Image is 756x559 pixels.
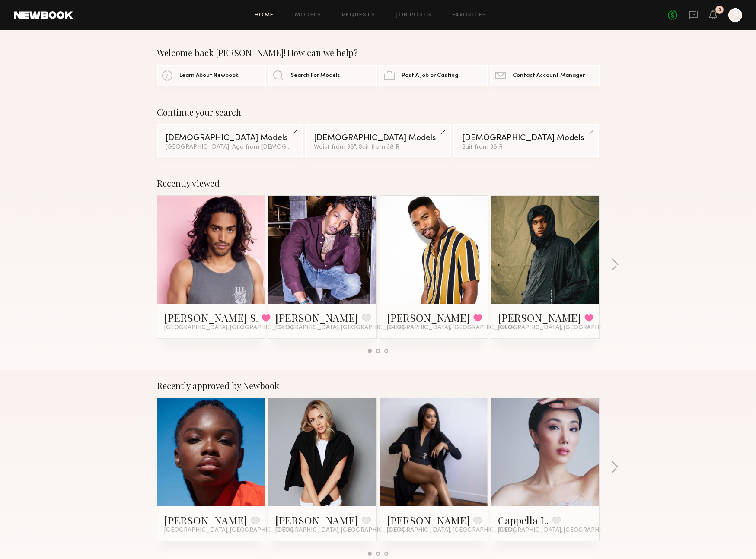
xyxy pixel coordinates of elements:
a: [DEMOGRAPHIC_DATA] Models[GEOGRAPHIC_DATA], Age from [DEMOGRAPHIC_DATA]. [157,124,303,157]
a: Post A Job or Casting [379,65,488,86]
div: [GEOGRAPHIC_DATA], Age from [DEMOGRAPHIC_DATA]. [166,144,294,150]
a: Requests [342,13,375,18]
div: [DEMOGRAPHIC_DATA] Models [462,134,590,142]
a: [PERSON_NAME] [387,311,470,324]
a: [PERSON_NAME] [275,513,358,527]
a: S [728,8,742,22]
a: Learn About Newbook [157,65,266,86]
span: Search For Models [290,73,340,79]
span: [GEOGRAPHIC_DATA], [GEOGRAPHIC_DATA] [275,324,404,331]
a: Favorites [453,13,487,18]
a: [PERSON_NAME] [498,311,581,324]
div: [DEMOGRAPHIC_DATA] Models [314,134,442,142]
span: [GEOGRAPHIC_DATA], [GEOGRAPHIC_DATA] [387,527,516,534]
div: 3 [718,8,721,13]
div: [DEMOGRAPHIC_DATA] Models [166,134,294,142]
a: Search For Models [268,65,377,86]
a: [PERSON_NAME] [275,311,358,324]
div: Waist from 38", Suit from 38 R [314,144,442,150]
span: [GEOGRAPHIC_DATA], [GEOGRAPHIC_DATA] [498,324,627,331]
a: Contact Account Manager [490,65,599,86]
a: Cappella L. [498,513,549,527]
span: Post A Job or Casting [402,73,458,79]
span: Contact Account Manager [513,73,585,79]
span: [GEOGRAPHIC_DATA], [GEOGRAPHIC_DATA] [275,527,404,534]
a: [DEMOGRAPHIC_DATA] ModelsSuit from 38 R [453,124,599,157]
div: Recently viewed [157,178,600,188]
div: Recently approved by Newbook [157,381,600,391]
span: [GEOGRAPHIC_DATA], [GEOGRAPHIC_DATA] [164,527,293,534]
span: [GEOGRAPHIC_DATA], [GEOGRAPHIC_DATA] [387,324,516,331]
div: Welcome back [PERSON_NAME]! How can we help? [157,48,600,58]
span: Learn About Newbook [179,73,239,79]
a: [PERSON_NAME] S. [164,311,258,324]
span: [GEOGRAPHIC_DATA], [GEOGRAPHIC_DATA] [164,324,293,331]
span: [GEOGRAPHIC_DATA], [GEOGRAPHIC_DATA] [498,527,627,534]
a: Models [295,13,321,18]
a: Job Posts [396,13,432,18]
a: [PERSON_NAME] [164,513,247,527]
div: Continue your search [157,107,600,118]
div: Suit from 38 R [462,144,590,150]
a: [DEMOGRAPHIC_DATA] ModelsWaist from 38", Suit from 38 R [305,124,451,157]
a: [PERSON_NAME] [387,513,470,527]
a: Home [255,13,274,18]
